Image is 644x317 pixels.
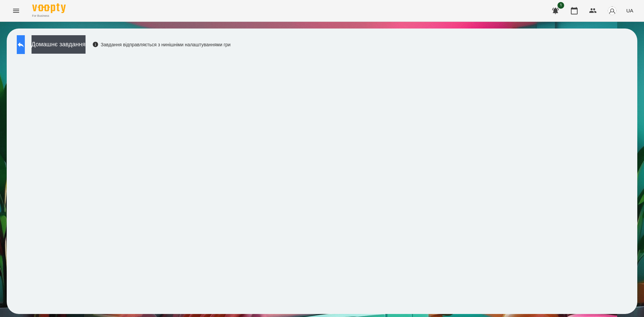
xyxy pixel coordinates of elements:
[624,4,636,17] button: UA
[32,3,66,13] img: Voopty Logo
[8,3,24,19] button: Menu
[607,6,617,15] img: avatar_s.png
[557,2,564,9] span: 1
[32,35,86,54] button: Домашнє завдання
[626,7,633,14] span: UA
[32,14,66,18] span: For Business
[92,41,231,48] div: Завдання відправляється з нинішніми налаштуваннями гри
